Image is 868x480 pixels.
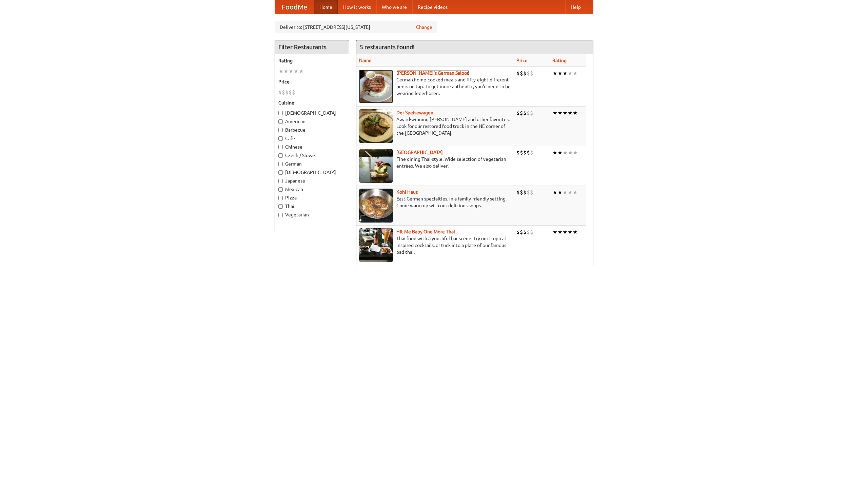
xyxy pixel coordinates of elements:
img: kohlhaus.jpg [359,189,393,223]
li: $ [516,109,520,117]
label: [DEMOGRAPHIC_DATA] [278,110,346,116]
label: Cafe [278,135,346,142]
a: Price [516,58,528,63]
li: $ [523,228,527,236]
a: [PERSON_NAME]'s German Saloon [396,70,470,76]
label: Barbecue [278,127,346,133]
li: ★ [289,68,294,75]
input: Cafe [278,136,283,141]
li: ★ [573,109,578,117]
li: $ [278,89,282,96]
a: Help [565,0,586,14]
li: ★ [299,68,304,75]
li: ★ [563,149,568,156]
li: ★ [563,70,568,77]
a: How it works [338,0,376,14]
li: $ [282,89,285,96]
li: ★ [552,228,557,236]
li: ★ [552,109,557,117]
label: Czech / Slovak [278,152,346,159]
li: $ [530,228,533,236]
li: $ [292,89,295,96]
li: $ [527,228,530,236]
label: Chinese [278,143,346,150]
input: [DEMOGRAPHIC_DATA] [278,111,283,115]
img: esthers.jpg [359,70,393,103]
input: Vegetarian [278,213,283,217]
li: $ [523,189,527,196]
li: $ [516,189,520,196]
label: Pizza [278,194,346,201]
a: [GEOGRAPHIC_DATA] [396,150,443,155]
p: Thai food with a youthful bar scene. Try our tropical inspired cocktails, or tuck into a plate of... [359,235,511,255]
input: American [278,119,283,124]
li: ★ [568,189,573,196]
p: Award-winning [PERSON_NAME] and other favorites. Look for our restored food truck in the NE corne... [359,116,511,136]
li: ★ [278,68,283,75]
li: $ [520,189,523,196]
li: $ [516,70,520,77]
li: ★ [557,189,563,196]
li: $ [530,189,533,196]
li: $ [516,228,520,236]
a: Name [359,58,372,63]
h5: Price [278,78,346,85]
a: Hit Me Baby One More Thai [396,229,455,234]
p: Fine dining Thai-style. Wide selection of vegetarian entrées. We also deliver. [359,156,511,169]
li: $ [289,89,292,96]
ng-pluralize: 5 restaurants found! [360,44,415,50]
li: $ [523,70,527,77]
li: $ [527,189,530,196]
img: speisewagen.jpg [359,109,393,143]
li: ★ [552,70,557,77]
li: ★ [557,70,563,77]
a: Recipe videos [412,0,453,14]
li: $ [285,89,289,96]
li: $ [527,109,530,117]
li: ★ [573,228,578,236]
li: $ [516,149,520,156]
li: $ [530,149,533,156]
li: $ [523,109,527,117]
li: $ [523,149,527,156]
p: German home-cooked meals and fifty-eight different beers on tap. To get more authentic, you'd nee... [359,76,511,97]
h4: Filter Restaurants [275,40,349,54]
li: $ [530,109,533,117]
li: ★ [552,149,557,156]
li: $ [520,109,523,117]
label: Vegetarian [278,211,346,218]
a: Home [314,0,338,14]
li: $ [520,70,523,77]
li: ★ [557,109,563,117]
a: FoodMe [275,0,314,14]
a: Change [416,24,432,31]
img: babythai.jpg [359,228,393,262]
li: ★ [552,189,557,196]
li: ★ [573,189,578,196]
h5: Cuisine [278,99,346,106]
input: Thai [278,204,283,209]
li: ★ [568,70,573,77]
a: Der Speisewagen [396,110,433,115]
div: Deliver to: [STREET_ADDRESS][US_STATE] [275,21,437,33]
li: ★ [557,149,563,156]
input: [DEMOGRAPHIC_DATA] [278,170,283,175]
li: ★ [568,109,573,117]
a: Kohl Haus [396,189,418,195]
li: ★ [563,228,568,236]
li: ★ [557,228,563,236]
label: American [278,118,346,125]
input: Barbecue [278,128,283,132]
input: Czech / Slovak [278,153,283,158]
a: Rating [552,58,567,63]
li: ★ [283,68,289,75]
input: Chinese [278,145,283,149]
label: Mexican [278,186,346,193]
li: $ [527,70,530,77]
li: ★ [573,149,578,156]
h5: Rating [278,57,346,64]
